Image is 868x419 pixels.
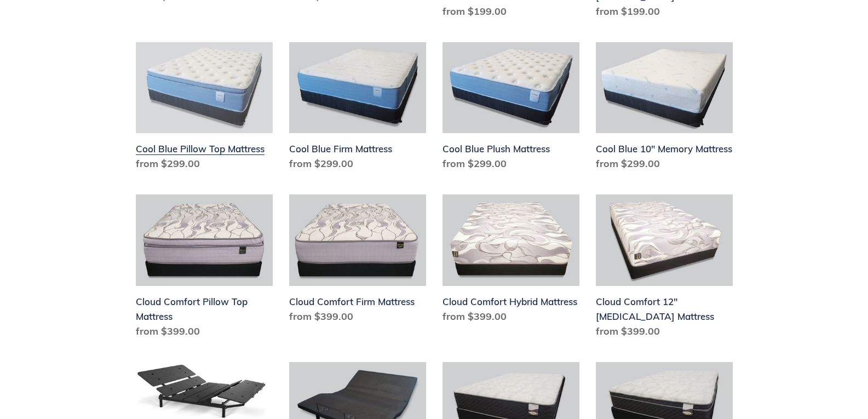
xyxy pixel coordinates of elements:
a: Cloud Comfort 12" Memory Foam Mattress [596,194,733,343]
a: Cool Blue 10" Memory Mattress [596,42,733,176]
a: Cloud Comfort Firm Mattress [289,194,426,328]
a: Cloud Comfort Pillow Top Mattress [136,194,273,343]
a: Cool Blue Pillow Top Mattress [136,42,273,176]
a: Cool Blue Plush Mattress [442,42,579,176]
a: Cloud Comfort Hybrid Mattress [442,194,579,328]
a: Cool Blue Firm Mattress [289,42,426,176]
